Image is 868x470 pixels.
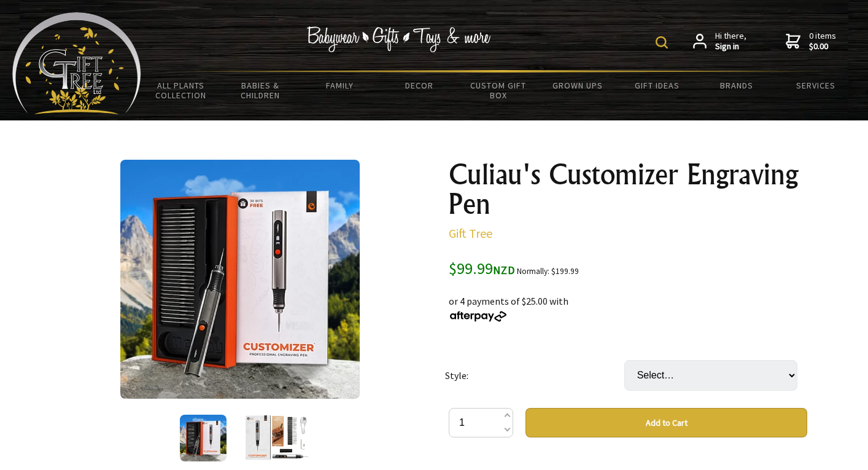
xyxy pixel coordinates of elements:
[525,408,807,437] button: Add to Cart
[618,72,697,98] a: Gift Ideas
[656,36,668,49] img: product search
[715,31,746,52] span: Hi there,
[449,311,508,322] img: Afterpay
[180,415,227,461] img: Culiau's Customizer Engraving Pen
[809,41,836,52] strong: $0.00
[449,279,807,323] div: or 4 payments of $25.00 with
[449,258,515,278] span: $99.99
[517,266,579,276] small: Normally: $199.99
[449,160,807,219] h1: Culiau's Customizer Engraving Pen
[244,415,309,461] img: Culiau's Customizer Engraving Pen
[786,31,836,52] a: 0 items$0.00
[809,30,836,52] span: 0 items
[715,41,746,52] strong: Sign in
[449,225,492,241] a: Gift Tree
[697,72,776,98] a: Brands
[220,72,300,108] a: Babies & Children
[459,72,538,108] a: Custom Gift Box
[306,26,490,52] img: Babywear - Gifts - Toys & more
[12,12,141,114] img: Babyware - Gifts - Toys and more...
[538,72,618,98] a: Grown Ups
[379,72,459,98] a: Decor
[445,343,624,408] td: Style:
[120,160,359,399] img: Culiau's Customizer Engraving Pen
[141,72,220,108] a: All Plants Collection
[493,263,515,277] span: NZD
[300,72,379,98] a: Family
[777,72,856,98] a: Services
[693,31,746,52] a: Hi there,Sign in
